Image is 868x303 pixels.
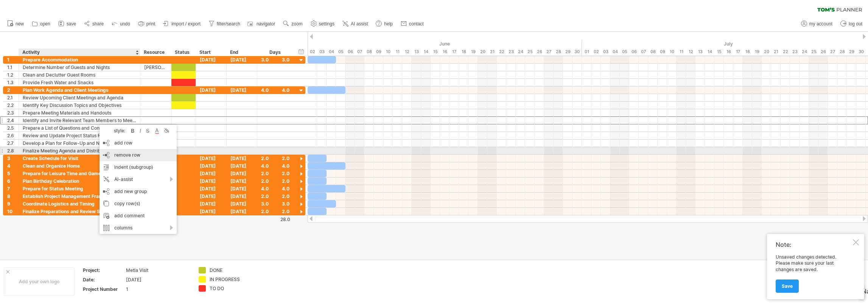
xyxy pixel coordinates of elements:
[818,48,828,56] div: Saturday, 26 July 2025
[261,185,289,192] div: 4.0
[196,177,227,185] div: [DATE]
[227,200,257,207] div: [DATE]
[210,276,251,283] div: IN PROGRESS
[7,170,19,177] div: 5
[7,208,19,215] div: 10
[516,48,525,56] div: Tuesday, 24 June 2025
[196,200,227,207] div: [DATE]
[146,21,155,27] span: print
[838,19,865,29] a: log out
[374,48,383,56] div: Monday, 9 June 2025
[544,48,554,56] div: Friday, 27 June 2025
[364,48,374,56] div: Sunday, 8 June 2025
[402,48,412,56] div: Thursday, 12 June 2025
[686,48,695,56] div: Saturday, 12 July 2025
[412,48,421,56] div: Friday, 13 June 2025
[752,48,762,56] div: Saturday, 19 July 2025
[525,48,535,56] div: Wednesday, 25 June 2025
[776,241,851,248] div: Note:
[23,162,136,170] div: Clean and Organize Home
[56,19,78,29] a: save
[799,19,835,29] a: my account
[667,48,677,56] div: Thursday, 10 July 2025
[7,56,19,63] div: 1
[100,173,177,185] div: AI-assist
[478,48,487,56] div: Friday, 20 June 2025
[281,19,305,29] a: zoom
[7,200,19,207] div: 9
[695,48,705,56] div: Sunday, 13 July 2025
[327,48,336,56] div: Wednesday, 4 June 2025
[126,276,190,283] div: [DATE]
[114,152,140,158] span: remove row
[210,267,251,273] div: DONE
[790,48,800,56] div: Wednesday, 23 July 2025
[629,48,639,56] div: Sunday, 6 July 2025
[126,267,190,273] div: Metla Visit
[431,48,440,56] div: Sunday, 15 June 2025
[7,117,19,124] div: 2.4
[261,208,289,215] div: 2.0
[161,19,203,29] a: import / export
[4,267,75,296] div: Add your own logo
[399,19,426,29] a: contact
[7,94,19,101] div: 2.1
[7,124,19,132] div: 2.5
[83,286,124,292] div: Project Number
[258,217,290,222] div: 28.0
[782,283,793,289] span: Save
[7,147,19,154] div: 2.8
[196,56,227,63] div: [DATE]
[7,102,19,109] div: 2.2
[83,267,124,273] div: Project:
[210,285,251,292] div: TO DO
[261,170,289,177] div: 2.0
[261,177,289,185] div: 2.0
[227,193,257,200] div: [DATE]
[23,79,136,86] div: Provide Fresh Water and Snacks
[7,185,19,192] div: 7
[23,102,136,109] div: Identify Key Discussion Topics and Objectives
[23,117,136,124] div: Identify and Invite Relevant Team Members to Meetings
[319,21,334,27] span: settings
[308,48,317,56] div: Monday, 2 June 2025
[261,162,289,170] div: 4.0
[217,21,240,27] span: filter/search
[23,170,136,177] div: Prepare for Leisure Time and Games
[196,162,227,170] div: [DATE]
[837,48,847,56] div: Monday, 28 July 2025
[776,254,851,292] div: Unsaved changes detected. Please make sure your last changes are saved.
[800,48,809,56] div: Thursday, 24 July 2025
[384,21,393,27] span: help
[30,19,53,29] a: open
[345,48,355,56] div: Friday, 6 June 2025
[23,177,136,185] div: Plan Birthday Celebration
[705,48,714,56] div: Monday, 14 July 2025
[23,208,136,215] div: Finalize Preparations and Review Schedule
[227,177,257,185] div: [DATE]
[610,48,620,56] div: Friday, 4 July 2025
[144,64,167,71] div: [PERSON_NAME]
[23,124,136,132] div: Prepare a List of Questions and Concerns to Address
[23,94,136,101] div: Review Upcoming Client Meetings and Agenda
[497,48,506,56] div: Sunday, 22 June 2025
[261,155,289,162] div: 2.0
[100,222,177,234] div: columns
[23,147,136,154] div: Finalize Meeting Agenda and Distribute to Attendees
[230,49,253,56] div: End
[23,140,136,147] div: Develop a Plan for Follow-Up and Next Steps
[23,200,136,207] div: Coordinate Logistics and Timing
[207,19,243,29] a: filter/search
[100,137,177,149] div: add row
[227,86,257,94] div: [DATE]
[308,40,582,48] div: June 2025
[23,193,136,200] div: Establish Project Management Framework
[40,21,50,27] span: open
[5,19,26,29] a: new
[563,48,572,56] div: Sunday, 29 June 2025
[23,155,136,162] div: Create Schedule for Visit
[393,48,402,56] div: Wednesday, 11 June 2025
[196,193,227,200] div: [DATE]
[762,48,771,56] div: Sunday, 20 July 2025
[196,208,227,215] div: [DATE]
